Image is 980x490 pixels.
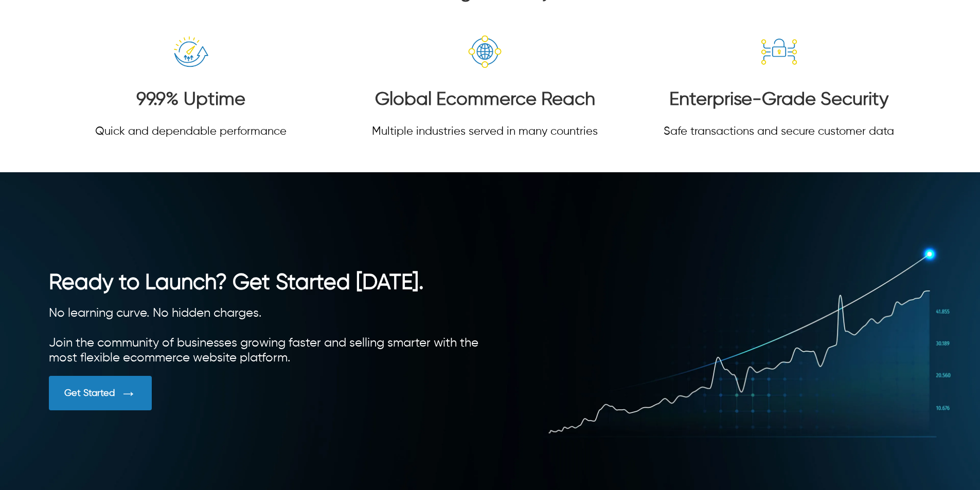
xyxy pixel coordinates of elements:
div: No learning curve. No hidden charges. Join the community of businesses growing faster and selling... [49,306,490,366]
a: Get Started [49,376,490,410]
h3: Global Ecommerce Reach [372,89,598,111]
p: Multiple industries served in many countries [372,125,598,138]
p: Safe transactions and secure customer data [664,125,894,138]
img: uptime-icon [172,32,210,71]
img: global-ecommerce-reach-icon [466,32,504,71]
div: Get Started [64,388,115,399]
h3: 99.9% Uptime [95,89,287,111]
h2: Ready to Launch? Get Started [DATE]. [49,270,490,296]
p: Quick and dependable performance [95,125,287,138]
h3: Enterprise-Grade Security [664,89,894,111]
img: enterprise-grade-security-icon [760,32,798,71]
